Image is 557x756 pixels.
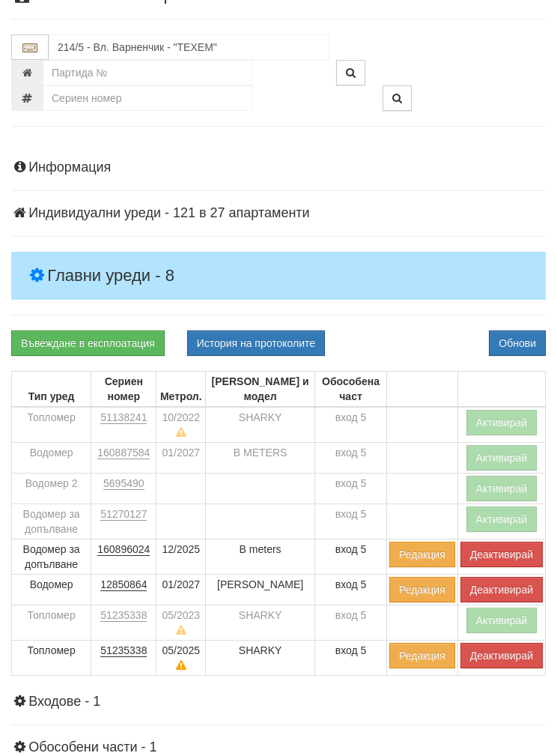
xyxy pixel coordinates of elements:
[156,539,206,575] td: 12/2025
[466,410,538,435] button: Активирай
[12,372,91,408] th: Тип уред
[12,504,91,539] td: Водомер за допълване
[460,542,543,567] button: Деактивирай
[91,372,156,408] th: Сериен номер
[314,605,386,641] td: вход 5
[466,506,538,532] button: Активирай
[314,575,386,605] td: вход 5
[49,34,329,60] input: Абонатна станция
[314,474,386,504] td: вход 5
[389,643,455,668] button: Редакция
[206,539,315,575] td: B meters
[156,443,206,474] td: 01/2027
[12,575,91,605] td: Водомер
[11,695,546,710] h4: Входове - 1
[12,641,91,676] td: Топломер
[12,539,91,575] td: Водомер за допълване
[389,542,455,567] button: Редакция
[12,605,91,641] td: Топломер
[12,443,91,474] td: Водомер
[206,605,315,641] td: SHARKY
[314,504,386,539] td: вход 5
[206,372,315,408] th: [PERSON_NAME] и модел
[314,407,386,443] td: вход 5
[389,577,455,602] button: Редакция
[206,575,315,605] td: [PERSON_NAME]
[460,577,543,602] button: Деактивирай
[156,641,206,676] td: 05/2025
[466,476,538,501] button: Активирай
[466,445,538,471] button: Активирай
[156,575,206,605] td: 01/2027
[11,330,165,356] a: Въвеждане в експлоатация
[43,85,252,111] input: Сериен номер
[156,407,206,443] td: 10/2022
[11,740,546,755] h4: Обособени части - 1
[206,443,315,474] td: B METERS
[206,407,315,443] td: SHARKY
[466,608,538,633] button: Активирай
[460,643,543,668] button: Деактивирай
[11,252,546,300] h4: Главни уреди - 8
[43,60,252,85] input: Партида №
[489,330,546,356] button: Обнови
[206,641,315,676] td: SHARKY
[12,407,91,443] td: Топломер
[11,160,546,175] h4: Информация
[314,372,386,408] th: Обособена част
[11,206,546,221] h4: Индивидуални уреди - 121 в 27 апартаменти
[187,330,325,356] button: История на протоколите
[314,641,386,676] td: вход 5
[12,474,91,504] td: Водомер 2
[156,605,206,641] td: 05/2023
[314,443,386,474] td: вход 5
[314,539,386,575] td: вход 5
[156,372,206,408] th: Метрол.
